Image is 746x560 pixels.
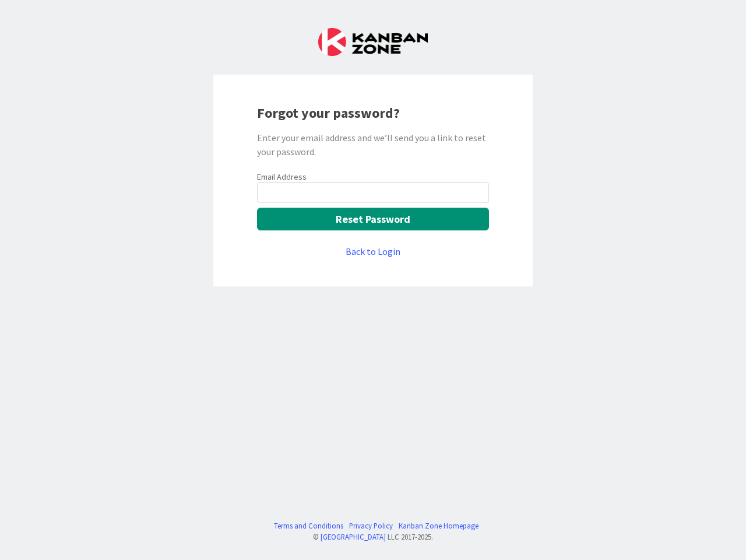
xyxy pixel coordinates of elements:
[274,520,343,531] a: Terms and Conditions
[268,531,478,542] div: © LLC 2017- 2025 .
[346,244,400,258] a: Back to Login
[318,28,428,56] img: Kanban Zone
[257,208,489,230] button: Reset Password
[349,520,393,531] a: Privacy Policy
[257,171,307,182] label: Email Address
[257,131,489,159] div: Enter your email address and we’ll send you a link to reset your password.
[257,104,400,122] b: Forgot your password?
[399,520,478,531] a: Kanban Zone Homepage
[321,532,386,541] a: [GEOGRAPHIC_DATA]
